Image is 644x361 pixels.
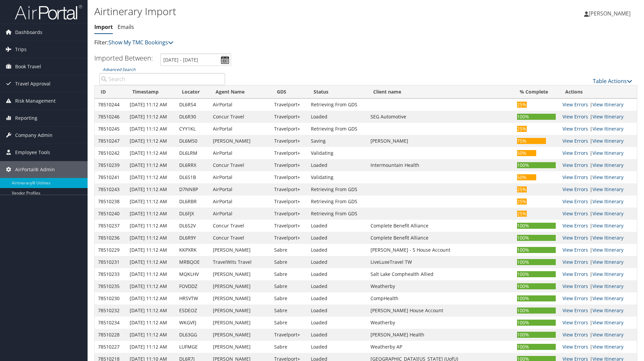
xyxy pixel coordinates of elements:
a: View errors [562,138,588,144]
td: | [559,232,637,244]
a: View errors [562,307,588,314]
span: AirPortal® Admin [15,161,55,178]
a: View Itinerary Details [592,344,623,350]
td: DL6S1B [176,171,210,183]
h3: Imported Between: [94,53,153,63]
td: [DATE] 11:12 AM [126,304,176,317]
td: KKPXRK [176,244,210,256]
td: Complete Benefit Alliance [367,220,513,232]
td: | [559,183,637,195]
td: | [559,329,637,341]
td: LUFMGE [176,341,210,353]
td: Concur Travel [210,111,271,123]
td: 78510232 [95,304,126,317]
div: 25% [517,102,527,108]
a: View Itinerary Details [592,283,623,289]
td: 78510245 [95,123,126,135]
td: Loaded [308,256,367,268]
td: [DATE] 11:12 AM [126,111,176,123]
td: | [559,256,637,268]
td: 78510243 [95,183,126,195]
a: View errors [562,186,588,192]
td: Retrieving From GDS [308,208,367,220]
a: View errors [562,150,588,156]
td: [DATE] 11:12 AM [126,195,176,208]
td: AirPortal [210,171,271,183]
td: | [559,147,637,159]
td: | [559,244,637,256]
span: Trips [15,41,27,58]
img: airportal-logo.png [15,4,82,20]
td: [DATE] 11:12 AM [126,256,176,268]
td: Loaded [308,111,367,123]
td: | [559,268,637,280]
td: CYY1KL [176,123,210,135]
td: Loaded [308,329,367,341]
td: Travelport+ [271,111,308,123]
td: Saving [308,135,367,147]
a: View errors [562,125,588,132]
a: View Itinerary Details [592,247,623,253]
td: Sabre [271,292,308,304]
a: View errors [562,283,588,289]
td: 78510237 [95,220,126,232]
td: 78510246 [95,111,126,123]
td: Travelport+ [271,220,308,232]
a: Emails [118,23,134,31]
td: Sabre [271,341,308,353]
a: View Itinerary Details [592,210,623,217]
a: View Itinerary Details [592,101,623,108]
td: [DATE] 11:12 AM [126,171,176,183]
td: Sabre [271,280,308,292]
div: 100% [517,295,556,301]
td: | [559,220,637,232]
td: Loaded [308,280,367,292]
a: View errors [562,259,588,265]
td: 78510233 [95,268,126,280]
td: | [559,292,637,304]
td: DL6LRM [176,147,210,159]
td: 78510236 [95,232,126,244]
td: Weatherby [367,317,513,329]
td: [DATE] 11:12 AM [126,220,176,232]
td: AirPortal [210,147,271,159]
td: CompHealth [367,292,513,304]
td: DL63GG [176,329,210,341]
td: 78510238 [95,195,126,208]
a: View errors [562,319,588,326]
a: View errors [562,295,588,301]
td: Retrieving From GDS [308,99,367,111]
td: DL6S2V [176,220,210,232]
td: | [559,171,637,183]
th: Agent Name: activate to sort column ascending [210,85,271,99]
div: 100% [517,320,556,326]
a: Import [94,23,113,31]
span: Risk Management [15,93,56,109]
span: Company Admin [15,127,53,144]
td: DL6R30 [176,111,210,123]
td: AirPortal [210,99,271,111]
td: Sabre [271,268,308,280]
input: [DATE] - [DATE] [160,53,231,66]
a: View errors [562,113,588,120]
td: [DATE] 11:12 AM [126,329,176,341]
td: Weatherby [367,280,513,292]
td: 78510229 [95,244,126,256]
a: View Itinerary Details [592,331,623,338]
td: Travelport+ [271,99,308,111]
td: 78510241 [95,171,126,183]
td: Travelport+ [271,123,308,135]
td: DL6RRX [176,159,210,171]
th: Actions [559,85,637,99]
td: Loaded [308,304,367,317]
a: View errors [562,198,588,205]
div: 50% [517,150,536,156]
div: 100% [517,162,556,168]
a: View Itinerary Details [592,150,623,156]
td: Retrieving From GDS [308,183,367,195]
td: Travelport+ [271,232,308,244]
td: SEG Automotive [367,111,513,123]
div: 100% [517,223,556,229]
td: [PERSON_NAME] [210,268,271,280]
td: | [559,195,637,208]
